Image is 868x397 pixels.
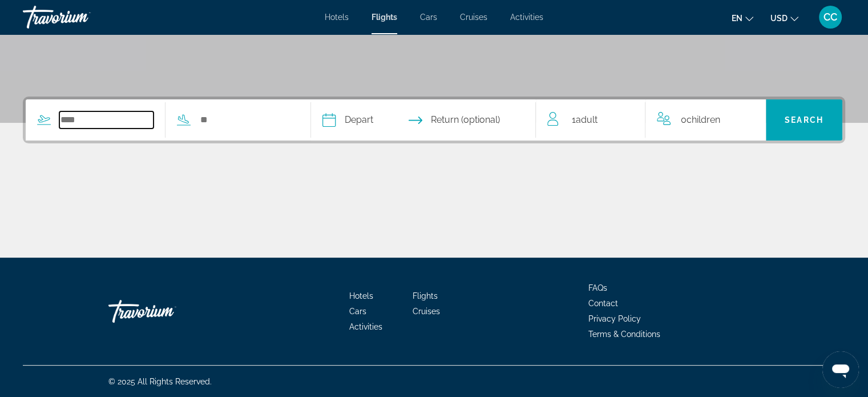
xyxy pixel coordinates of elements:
a: Flights [372,13,397,22]
button: Travelers: 1 adult, 0 children [536,99,765,141]
button: Select depart date [322,99,373,141]
a: Cars [420,13,437,22]
a: Activities [510,13,543,22]
a: Cars [349,307,366,316]
a: Hotels [349,291,373,300]
span: 1 [571,112,597,128]
button: Search [766,99,842,141]
span: en [732,14,742,23]
a: Cruises [413,307,440,316]
span: Search [785,115,823,125]
a: FAQs [588,283,607,292]
span: Return (optional) [431,112,500,128]
a: Go Home [108,294,223,328]
a: Activities [349,322,382,331]
a: Terms & Conditions [588,330,660,339]
a: Hotels [325,13,349,22]
span: Children [687,114,720,125]
a: Travorium [23,2,137,32]
button: Select return date [409,99,500,141]
a: Flights [413,291,438,300]
button: Change currency [770,10,798,26]
button: User Menu [815,5,845,29]
a: Cruises [460,13,487,22]
span: 0 [681,112,720,128]
span: Adult [575,114,597,125]
div: Search widget [26,99,842,141]
span: CC [823,11,837,23]
a: Contact [588,299,618,308]
iframe: Button to launch messaging window [822,351,859,388]
span: USD [770,14,788,23]
span: © 2025 All Rights Reserved. [108,377,212,386]
a: Privacy Policy [588,314,641,323]
button: Change language [732,10,753,26]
